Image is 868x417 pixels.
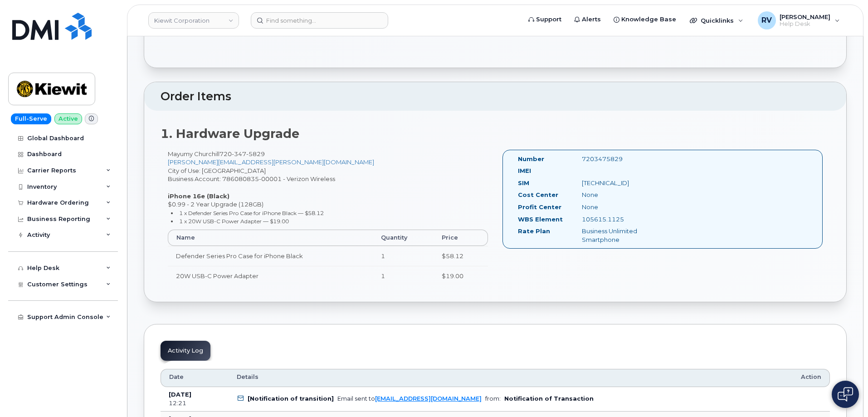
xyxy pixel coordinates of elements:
[169,399,220,407] div: 12:21
[518,215,563,224] label: WBS Element
[518,179,529,187] label: SIM
[373,246,434,266] td: 1
[168,266,373,286] td: 20W USB-C Power Adapter
[169,391,191,398] b: [DATE]
[575,191,665,199] div: None
[375,395,482,402] a: [EMAIL_ADDRESS][DOMAIN_NAME]
[607,10,683,29] a: Knowledge Base
[793,369,830,387] th: Action
[251,12,388,29] input: Find something...
[518,203,561,211] label: Profit Center
[237,373,258,381] span: Details
[621,15,676,24] span: Knowledge Base
[161,126,299,141] strong: 1. Hardware Upgrade
[701,17,734,24] span: Quicklinks
[518,227,550,235] label: Rate Plan
[582,15,601,24] span: Alerts
[504,395,594,402] b: Notification of Transaction
[161,150,495,294] div: Mayumy Churchill City of Use: [GEOGRAPHIC_DATA] Business Account: 786080835-00001 - Verizon Wirel...
[485,395,501,402] span: from:
[434,230,488,246] th: Price
[568,10,607,29] a: Alerts
[219,150,265,157] span: 720
[761,15,772,26] span: RV
[248,395,334,402] b: [Notification of transition]
[518,155,544,163] label: Number
[780,20,830,28] span: Help Desk
[179,210,324,216] small: 1 x Defender Series Pro Case for iPhone Black — $58.12
[168,246,373,266] td: Defender Series Pro Case for iPhone Black
[838,387,853,402] img: Open chat
[518,191,558,199] label: Cost Center
[169,373,184,381] span: Date
[575,179,665,187] div: [TECHNICAL_ID]
[434,266,488,286] td: $19.00
[780,13,830,20] span: [PERSON_NAME]
[751,11,846,29] div: Rodolfo Vasquez
[575,155,665,163] div: 7203475829
[337,395,482,402] div: Email sent to
[179,218,289,225] small: 1 x 20W USB-C Power Adapter — $19.00
[434,246,488,266] td: $58.12
[683,11,750,29] div: Quicklinks
[161,90,830,103] h2: Order Items
[522,10,568,29] a: Support
[536,15,561,24] span: Support
[168,158,374,166] a: [PERSON_NAME][EMAIL_ADDRESS][PERSON_NAME][DOMAIN_NAME]
[232,150,246,157] span: 347
[575,215,665,224] div: 105615.1125
[246,150,265,157] span: 5829
[575,227,665,244] div: Business Unlimited Smartphone
[373,266,434,286] td: 1
[518,167,531,175] label: IMEI
[148,12,239,29] a: Kiewit Corporation
[373,230,434,246] th: Quantity
[575,203,665,211] div: None
[168,192,229,200] strong: iPhone 16e (Black)
[168,230,373,246] th: Name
